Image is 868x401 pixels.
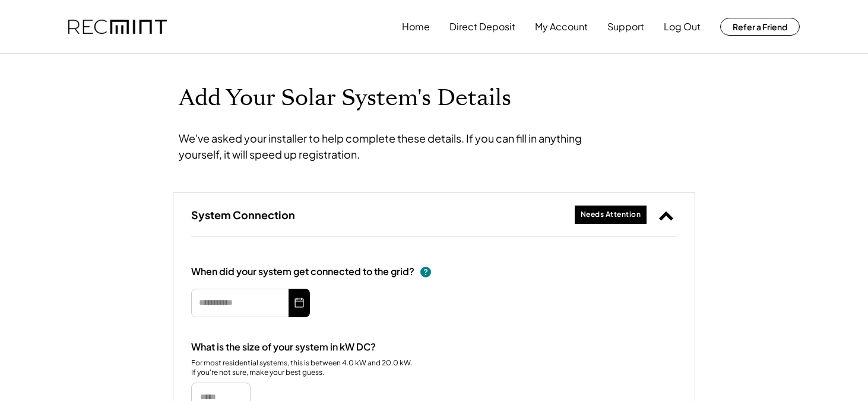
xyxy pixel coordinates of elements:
h1: Add Your Solar System's Details [179,84,689,112]
button: Home [402,15,430,39]
button: Log Out [664,15,701,39]
button: Direct Deposit [449,15,515,39]
div: What is the size of your system in kW DC? [191,341,376,353]
h3: System Connection [191,208,295,222]
img: recmint-logotype%403x.png [68,20,167,34]
button: My Account [535,15,588,39]
div: For most residential systems, this is between 4.0 kW and 20.0 kW. If you're not sure, make your b... [191,358,414,378]
div: When did your system get connected to the grid? [191,266,414,278]
div: Needs Attention [581,210,641,220]
button: Refer a Friend [720,18,800,36]
button: Support [607,15,644,39]
div: We've asked your installer to help complete these details. If you can fill in anything yourself, ... [179,130,624,162]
